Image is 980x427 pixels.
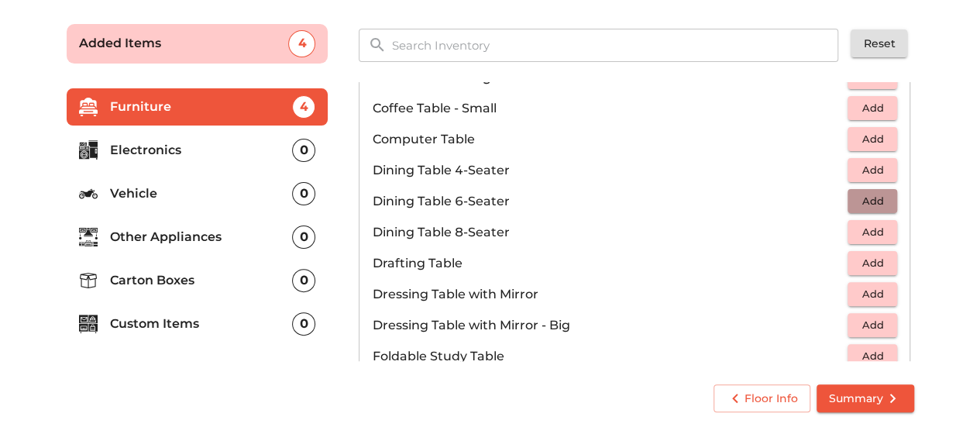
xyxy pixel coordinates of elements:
[288,30,315,57] div: 4
[848,313,897,337] button: Add
[372,347,848,366] p: Foldable Study Table
[848,220,897,244] button: Add
[855,254,889,272] span: Add
[855,161,889,179] span: Add
[855,285,889,303] span: Add
[855,223,889,241] span: Add
[855,99,889,117] span: Add
[372,130,848,149] p: Computer Table
[110,141,293,160] p: Electronics
[292,269,315,292] div: 0
[372,316,848,335] p: Dressing Table with Mirror - Big
[855,192,889,210] span: Add
[372,285,848,304] p: Dressing Table with Mirror
[110,228,293,246] p: Other Appliances
[848,344,897,368] button: Add
[110,98,293,116] p: Furniture
[848,282,897,306] button: Add
[848,251,897,275] button: Add
[372,254,848,273] p: Drafting Table
[79,34,289,53] p: Added Items
[726,389,798,408] span: Floor Info
[855,130,889,148] span: Add
[863,34,895,53] span: Reset
[372,223,848,242] p: Dining Table 8-Seater
[292,95,315,119] div: 4
[292,226,315,249] div: 0
[382,29,849,62] input: Search Inventory
[848,127,897,151] button: Add
[372,192,848,211] p: Dining Table 6-Seater
[714,384,810,413] button: Floor Info
[292,139,315,162] div: 0
[372,161,848,180] p: Dining Table 4-Seater
[829,389,902,408] span: Summary
[851,29,907,58] button: Reset
[372,99,848,118] p: Coffee Table - Small
[292,312,315,336] div: 0
[848,96,897,120] button: Add
[817,384,914,413] button: Summary
[855,347,889,365] span: Add
[855,316,889,334] span: Add
[110,184,293,203] p: Vehicle
[848,189,897,213] button: Add
[292,182,315,205] div: 0
[110,315,293,333] p: Custom Items
[110,271,293,290] p: Carton Boxes
[848,158,897,182] button: Add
